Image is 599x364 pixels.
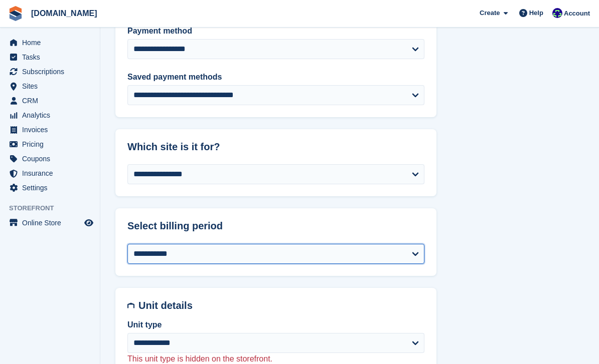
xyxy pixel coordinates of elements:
h2: Unit details [138,300,424,311]
span: Coupons [22,152,82,166]
a: menu [5,94,95,108]
a: menu [5,65,95,79]
span: Help [529,8,543,18]
img: Mike Gruttadaro [552,8,562,18]
a: [DOMAIN_NAME] [27,5,101,22]
span: Insurance [22,166,82,180]
a: menu [5,137,95,151]
h2: Which site is it for? [127,141,424,153]
span: Subscriptions [22,65,82,79]
a: Preview store [83,217,95,229]
a: menu [5,36,95,50]
img: stora-icon-8386f47178a22dfd0bd8f6a31ec36ba5ce8667c1dd55bd0f319d3a0aa187defe.svg [8,6,23,21]
span: Invoices [22,123,82,137]
span: CRM [22,94,82,108]
h2: Select billing period [127,220,424,232]
span: Tasks [22,50,82,64]
a: menu [5,166,95,180]
span: Account [564,9,590,19]
a: menu [5,123,95,137]
span: Create [480,8,500,18]
span: Home [22,36,82,50]
a: menu [5,108,95,122]
img: unit-details-icon-595b0c5c156355b767ba7b61e002efae458ec76ed5ec05730b8e856ff9ea34a9.svg [127,300,134,311]
label: Payment method [127,25,424,37]
span: Analytics [22,108,82,122]
a: menu [5,216,95,230]
span: Online Store [22,216,82,230]
label: Saved payment methods [127,71,424,83]
span: Storefront [9,203,100,213]
span: Pricing [22,137,82,151]
label: Unit type [127,319,424,331]
a: menu [5,50,95,64]
span: Settings [22,181,82,195]
span: Sites [22,79,82,93]
a: menu [5,79,95,93]
a: menu [5,152,95,166]
a: menu [5,181,95,195]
